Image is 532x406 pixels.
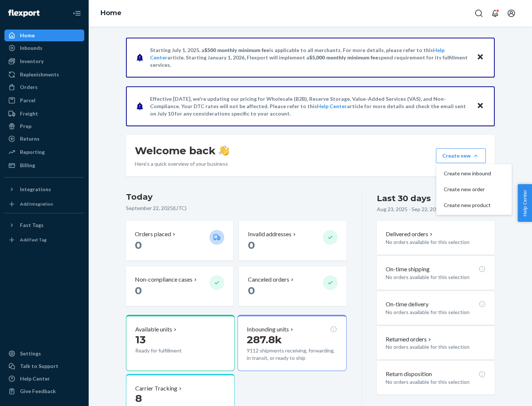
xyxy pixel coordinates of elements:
[436,148,486,163] button: Create newCreate new inboundCreate new orderCreate new product
[20,221,44,229] div: Fast Tags
[126,266,233,306] button: Non-compliance cases 0
[438,182,510,197] button: Create new order
[248,284,255,297] span: 0
[4,30,84,41] a: Home
[20,362,58,370] div: Talk to Support
[504,6,519,21] button: Open account menu
[20,110,38,117] div: Freight
[20,388,56,395] div: Give Feedback
[444,171,491,176] span: Create new inbound
[135,275,192,284] p: Non-compliance cases
[4,373,84,385] a: Help Center
[377,206,455,213] p: Aug 23, 2025 - Sep 22, 2025 ( UTC )
[135,347,204,354] p: Ready for fulfillment
[386,265,430,273] p: On-time shipping
[20,83,38,91] div: Orders
[4,146,84,158] a: Reporting
[100,9,122,17] a: Home
[4,385,84,397] button: Give Feedback
[20,148,45,156] div: Reporting
[317,103,347,109] a: Help Center
[4,348,84,359] a: Settings
[4,94,84,106] a: Parcel
[438,197,510,213] button: Create new product
[219,145,229,156] img: hand-wave emoji
[135,284,142,297] span: 0
[150,95,470,117] p: Effective [DATE], we're updating our pricing for Wholesale (B2B), Reserve Storage, Value-Added Se...
[204,47,269,53] span: $500 monthly minimum fee
[475,101,485,111] button: Close
[471,6,486,21] button: Open Search Box
[20,375,50,382] div: Help Center
[20,123,31,130] div: Prep
[135,144,229,157] h1: Welcome back
[20,237,47,243] div: Add Fast Tag
[309,54,378,61] span: $5,000 monthly minimum fee
[126,191,347,203] h3: Today
[126,315,235,371] button: Available units13Ready for fulfillment
[248,239,255,251] span: 0
[20,162,35,169] div: Billing
[239,221,346,261] button: Invalid addresses 0
[135,325,172,334] p: Available units
[4,120,84,132] a: Prep
[20,58,44,65] div: Inventory
[95,3,127,24] ol: breadcrumbs
[135,333,146,346] span: 13
[4,69,84,80] a: Replenishments
[247,325,289,334] p: Inbounding units
[386,378,486,386] p: No orders available for this selection
[247,333,282,346] span: 287.8k
[4,42,84,54] a: Inbounds
[135,392,142,405] span: 8
[4,159,84,171] a: Billing
[135,160,229,168] p: Here’s a quick overview of your business
[518,184,532,222] button: Help Center
[4,133,84,145] a: Returns
[386,309,486,316] p: No orders available for this selection
[386,370,432,378] p: Return disposition
[386,273,486,281] p: No orders available for this selection
[4,219,84,231] button: Fast Tags
[20,32,35,39] div: Home
[239,266,346,306] button: Canceled orders 0
[20,135,40,142] div: Returns
[444,203,491,208] span: Create new product
[386,230,434,238] button: Delivered orders
[135,384,177,393] p: Carrier Tracking
[475,52,485,63] button: Close
[386,335,433,344] button: Returned orders
[20,186,51,193] div: Integrations
[386,238,486,246] p: No orders available for this selection
[238,315,346,371] button: Inbounding units287.8k9112 shipments receiving, forwarding, in transit, or ready to ship
[386,343,486,351] p: No orders available for this selection
[248,230,291,238] p: Invalid addresses
[69,6,84,21] button: Close Navigation
[4,234,84,246] a: Add Fast Tag
[386,300,429,309] p: On-time delivery
[20,97,35,104] div: Parcel
[438,166,510,182] button: Create new inbound
[4,81,84,93] a: Orders
[126,204,347,212] p: September 22, 2025 ( UTC )
[126,221,233,261] button: Orders placed 0
[444,187,491,192] span: Create new order
[488,6,502,21] button: Open notifications
[150,47,470,69] p: Starting July 1, 2025, a is applicable to all merchants. For more details, please refer to this a...
[4,55,84,67] a: Inventory
[20,201,53,207] div: Add Integration
[4,108,84,120] a: Freight
[4,198,84,210] a: Add Integration
[135,230,171,238] p: Orders placed
[248,275,289,284] p: Canceled orders
[135,239,142,251] span: 0
[20,44,42,52] div: Inbounds
[377,193,431,204] div: Last 30 days
[247,347,337,362] p: 9112 shipments receiving, forwarding, in transit, or ready to ship
[4,183,84,195] button: Integrations
[20,71,59,78] div: Replenishments
[20,350,41,357] div: Settings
